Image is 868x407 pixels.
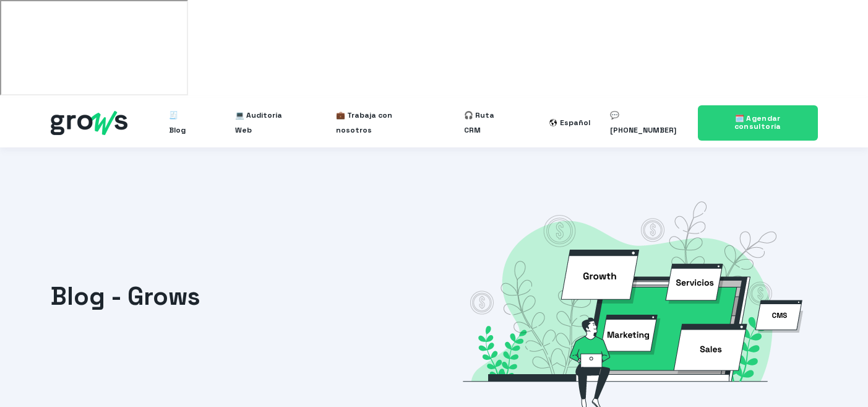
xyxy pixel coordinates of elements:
[610,103,682,142] a: 💬 [PHONE_NUMBER]
[464,103,510,142] a: 🎧 Ruta CRM
[336,103,424,142] a: 💼 Trabaja con nosotros
[698,105,818,140] a: 🗓️ Agendar consultoría
[51,111,127,135] img: grows - hubspot
[560,115,590,130] div: Español
[734,113,781,131] span: 🗓️ Agendar consultoría
[51,279,286,314] h1: Blog - Grows
[169,103,195,142] a: 🧾 Blog
[235,103,296,142] a: 💻 Auditoría Web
